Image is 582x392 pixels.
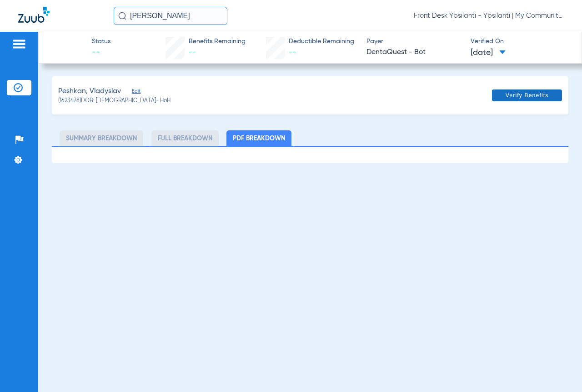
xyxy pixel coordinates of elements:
[226,130,291,146] li: PDF Breakdown
[151,130,219,146] li: Full Breakdown
[118,12,126,20] img: Search Icon
[366,37,463,46] span: Payer
[289,37,354,46] span: Deductible Remaining
[492,89,562,101] button: Verify Benefits
[58,97,171,105] span: (1623478) DOB: [DEMOGRAPHIC_DATA] - HoH
[18,7,50,23] img: Zuub Logo
[289,49,296,56] span: --
[366,47,463,58] span: DentaQuest - Bot
[12,39,26,50] img: hamburger-icon
[189,49,196,56] span: --
[537,348,582,392] iframe: Chat Widget
[414,11,564,20] span: Front Desk Ypsilanti - Ypsilanti | My Community Dental Centers
[132,88,140,97] span: Edit
[471,37,567,46] span: Verified On
[92,37,110,46] span: Status
[92,47,110,58] span: --
[506,92,549,99] span: Verify Benefits
[189,37,246,46] span: Benefits Remaining
[60,130,143,146] li: Summary Breakdown
[114,7,227,25] input: Search for patients
[471,47,506,59] span: [DATE]
[58,86,121,97] span: Peshkan, Vladyslav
